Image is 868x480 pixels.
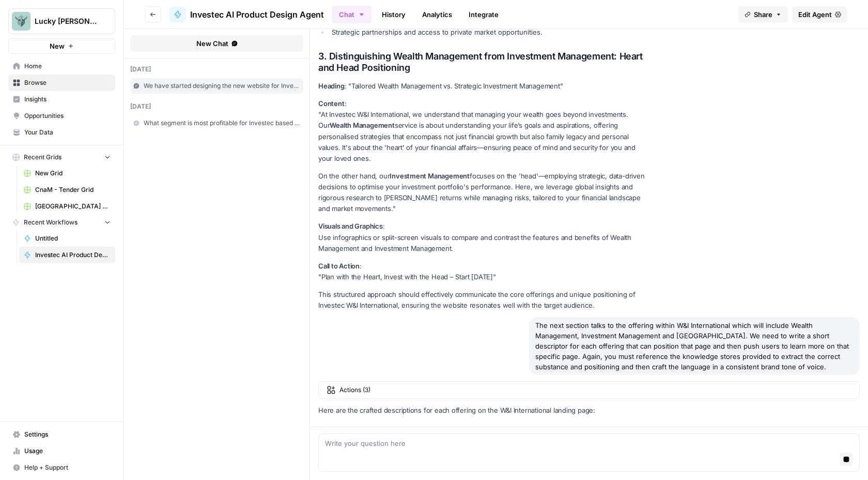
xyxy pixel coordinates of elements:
[130,65,303,74] div: [DATE]
[130,102,303,111] div: [DATE]
[8,38,115,54] button: New
[24,128,111,137] span: Your Data
[390,172,470,180] strong: Investment Management
[330,121,394,129] strong: Wealth Management
[35,250,111,260] span: Investec AI Product Design Agent
[8,215,115,230] button: Recent Workflows
[529,317,860,375] div: The next section talks to the offering within W&I International which will include Wealth Managem...
[8,443,115,459] a: Usage
[130,35,303,52] button: New Chat
[8,8,115,34] button: Workspace: Lucky Beard
[332,6,371,23] button: Chat
[318,171,649,215] p: On the other hand, our focuses on the 'head'—employing strategic, data-driven decisions to optimi...
[8,91,115,108] a: Insights
[190,8,324,21] span: Investec AI Product Design Agent
[19,230,115,247] a: Untitled
[798,9,832,20] span: Edit Agent
[130,115,303,131] a: What segment is most profitable for Investec based on the [Investec Playbook - All Segment Resear...
[35,16,97,26] span: Lucky [PERSON_NAME]
[8,58,115,74] a: Home
[318,289,649,311] p: This structured approach should effectively communicate the core offerings and unique positioning...
[169,6,324,23] a: Investec AI Product Design Agent
[12,12,30,31] img: Lucky Beard Logo
[50,41,65,51] span: New
[318,405,649,416] p: Here are the crafted descriptions for each offering on the W&I International landing page:
[35,185,111,194] span: CnaM - Tender Grid
[19,247,115,263] a: Investec AI Product Design Agent
[318,262,360,270] strong: Call to Action
[754,9,772,20] span: Share
[35,202,111,211] span: [GEOGRAPHIC_DATA] Tender - Stories
[144,81,300,91] span: We have started designing the new website for Investec Wealth & Investment International and have...
[35,234,111,243] span: Untitled
[24,111,111,121] span: Opportunities
[318,82,345,90] strong: Heading
[144,118,300,128] span: What segment is most profitable for Investec based on the [Investec Playbook - All Segment Resear...
[318,99,345,108] strong: Content
[130,78,303,94] a: We have started designing the new website for Investec Wealth & Investment International and have...
[24,62,111,71] span: Home
[8,74,115,91] a: Browse
[8,124,115,141] a: Your Data
[339,385,841,395] div: Actions ( 3 )
[24,95,111,104] span: Insights
[318,81,649,92] p: : "Tailored Wealth Management vs. Strategic Investment Management"
[24,463,111,472] span: Help + Support
[19,198,115,215] a: [GEOGRAPHIC_DATA] Tender - Stories
[8,459,115,476] button: Help + Support
[8,108,115,124] a: Opportunities
[462,6,505,23] a: Integrate
[196,38,228,49] span: New Chat
[35,169,111,178] span: New Grid
[318,221,649,253] p: : Use infographics or split-screen visuals to compare and contrast the features and benefits of W...
[738,6,788,23] button: Share
[8,426,115,443] a: Settings
[24,153,61,162] span: Recent Grids
[24,218,78,227] span: Recent Workflows
[24,446,111,456] span: Usage
[24,430,111,439] span: Settings
[318,98,649,164] p: : "At Investec W&I International, we understand that managing your wealth goes beyond investments...
[19,165,115,182] a: New Grid
[376,6,412,23] a: History
[416,6,458,23] a: Analytics
[24,78,111,87] span: Browse
[318,51,649,74] h3: 3. Distinguishing Wealth Management from Investment Management: Heart and Head Positioning
[8,149,115,165] button: Recent Grids
[19,182,115,198] a: CnaM - Tender Grid
[318,261,649,282] p: : "Plan with the Heart, Invest with the Head – Start [DATE]"
[329,27,649,37] li: Strategic partnerships and access to private market opportunities.
[318,222,383,230] strong: Visuals and Graphics
[792,6,847,23] a: Edit Agent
